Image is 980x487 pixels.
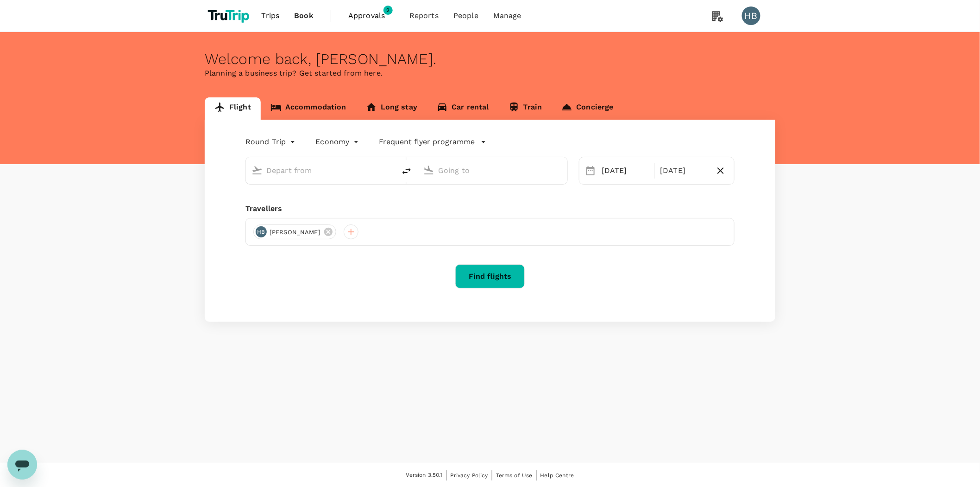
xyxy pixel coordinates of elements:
span: Version 3.50.1 [406,471,443,480]
div: Welcome back , [PERSON_NAME] . [205,51,775,68]
button: delete [396,160,418,182]
button: Find flights [455,264,525,288]
span: 2 [383,6,393,15]
div: Economy [316,135,361,149]
span: Terms of Use [496,472,533,479]
div: HB[PERSON_NAME] [253,224,336,239]
input: Depart from [266,163,376,178]
a: Concierge [552,97,623,120]
a: Train [499,97,552,120]
span: [PERSON_NAME] [264,228,326,237]
iframe: Button to launch messaging window [7,450,37,480]
a: Flight [205,97,261,120]
a: Help Centre [540,470,574,481]
button: Open [389,169,391,171]
span: Manage [493,10,521,21]
img: TruTrip logo [205,6,254,26]
div: [DATE] [598,161,653,180]
span: Book [294,10,314,21]
a: Car rental [427,97,499,120]
button: Frequent flyer programme [379,136,486,147]
span: Privacy Policy [451,472,488,479]
span: Help Centre [540,472,574,479]
p: Frequent flyer programme [379,136,475,147]
span: Reports [409,10,439,21]
span: Approvals [348,10,395,21]
p: Planning a business trip? Get started from here. [205,68,775,79]
div: HB [742,6,760,25]
button: Open [561,169,563,171]
div: Round Trip [245,135,297,149]
a: Long stay [356,97,427,120]
a: Terms of Use [496,470,533,481]
a: Accommodation [261,97,356,120]
div: HB [256,226,267,237]
span: People [453,10,478,21]
div: Travellers [245,203,735,214]
a: Privacy Policy [451,470,488,481]
input: Going to [438,163,548,178]
span: Trips [262,10,280,21]
div: [DATE] [657,161,711,180]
